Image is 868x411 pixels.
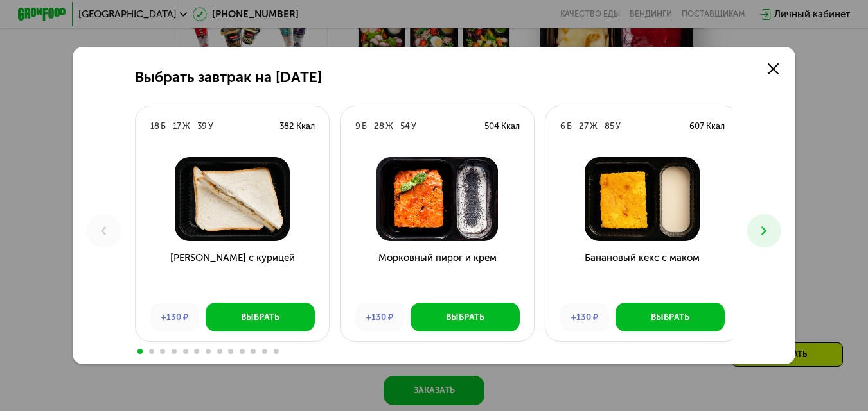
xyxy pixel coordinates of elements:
[145,157,319,241] img: Сэндвич с курицей
[208,121,213,133] div: У
[411,303,520,331] button: Выбрать
[411,121,416,133] div: У
[136,251,329,294] h3: [PERSON_NAME] с курицей
[350,157,524,241] img: Морковный пирог и крем
[605,121,614,133] div: 85
[616,121,621,133] div: У
[161,121,166,133] div: Б
[362,121,367,133] div: Б
[545,251,739,294] h3: Банановый кекс с маком
[355,303,405,331] div: +130 ₽
[150,121,159,133] div: 18
[616,303,725,331] button: Выбрать
[555,157,729,241] img: Банановый кекс с маком
[446,312,484,324] div: Выбрать
[150,303,200,331] div: +130 ₽
[560,303,610,331] div: +130 ₽
[341,251,534,294] h3: Морковный пирог и крем
[579,121,589,133] div: 27
[279,121,315,133] div: 382 Ккал
[560,121,565,133] div: 6
[206,303,315,331] button: Выбрать
[135,69,322,86] h2: Выбрать завтрак на [DATE]
[651,312,689,324] div: Выбрать
[197,121,207,133] div: 39
[182,121,190,133] div: Ж
[689,121,725,133] div: 607 Ккал
[567,121,572,133] div: Б
[374,121,384,133] div: 28
[590,121,598,133] div: Ж
[173,121,181,133] div: 17
[385,121,393,133] div: Ж
[484,121,520,133] div: 504 Ккал
[241,312,279,324] div: Выбрать
[400,121,410,133] div: 54
[355,121,360,133] div: 9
